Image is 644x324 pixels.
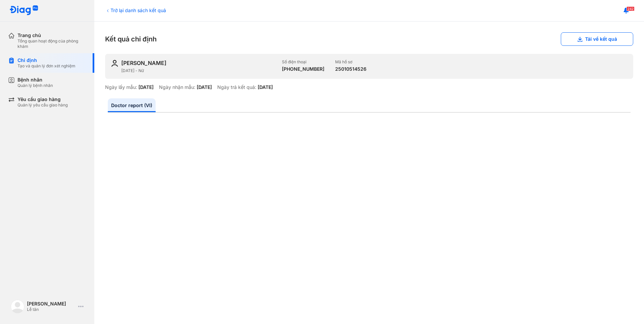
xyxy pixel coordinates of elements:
div: Quản lý bệnh nhân [18,83,53,88]
img: logo [11,300,24,313]
div: [DATE] - Nữ [121,68,277,73]
div: Mã hồ sơ [335,59,366,65]
span: 242 [626,6,635,11]
div: [DATE] [258,84,273,90]
div: Tổng quan hoạt động của phòng khám [18,38,86,49]
div: [PHONE_NUMBER] [282,66,324,72]
div: [PERSON_NAME] [121,59,166,67]
div: Tạo và quản lý đơn xét nghiệm [18,63,75,69]
img: logo [9,5,38,16]
button: Tải về kết quả [561,32,633,46]
div: Ngày trả kết quả: [217,84,256,90]
div: [PERSON_NAME] [27,301,75,307]
div: Lễ tân [27,307,75,312]
div: Trở lại danh sách kết quả [105,7,166,14]
div: [DATE] [138,84,154,90]
div: Số điện thoại [282,59,324,65]
div: Trang chủ [18,32,86,38]
div: Ngày lấy mẫu: [105,84,137,90]
div: Kết quả chỉ định [105,32,633,46]
div: 25010514526 [335,66,366,72]
div: Ngày nhận mẫu: [159,84,195,90]
div: Yêu cầu giao hàng [18,96,68,102]
div: Quản lý yêu cầu giao hàng [18,102,68,108]
div: Bệnh nhân [18,77,53,83]
div: [DATE] [197,84,212,90]
a: Doctor report (VI) [108,98,156,112]
img: user-icon [110,59,119,67]
div: Chỉ định [18,57,75,63]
